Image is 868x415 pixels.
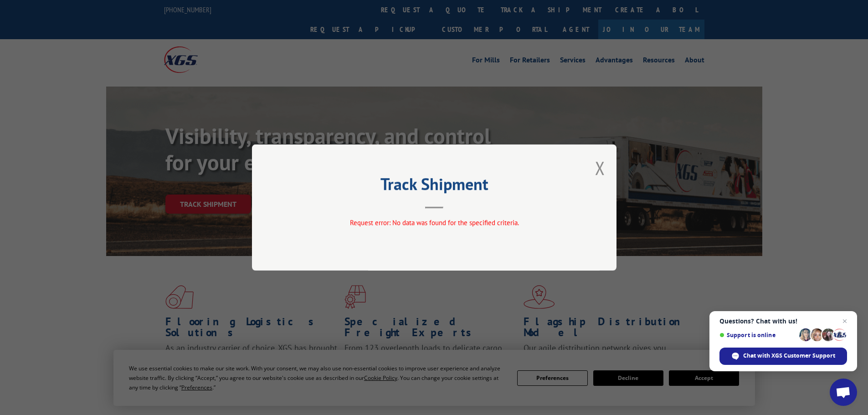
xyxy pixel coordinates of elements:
span: Close chat [839,316,850,327]
span: Support is online [719,332,796,338]
span: Chat with XGS Customer Support [743,352,835,360]
span: Request error: No data was found for the specified criteria. [349,218,519,227]
h2: Track Shipment [298,178,571,195]
div: Open chat [830,379,857,406]
span: Questions? Chat with us! [719,318,847,325]
button: Close modal [595,156,605,180]
div: Chat with XGS Customer Support [719,348,847,365]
